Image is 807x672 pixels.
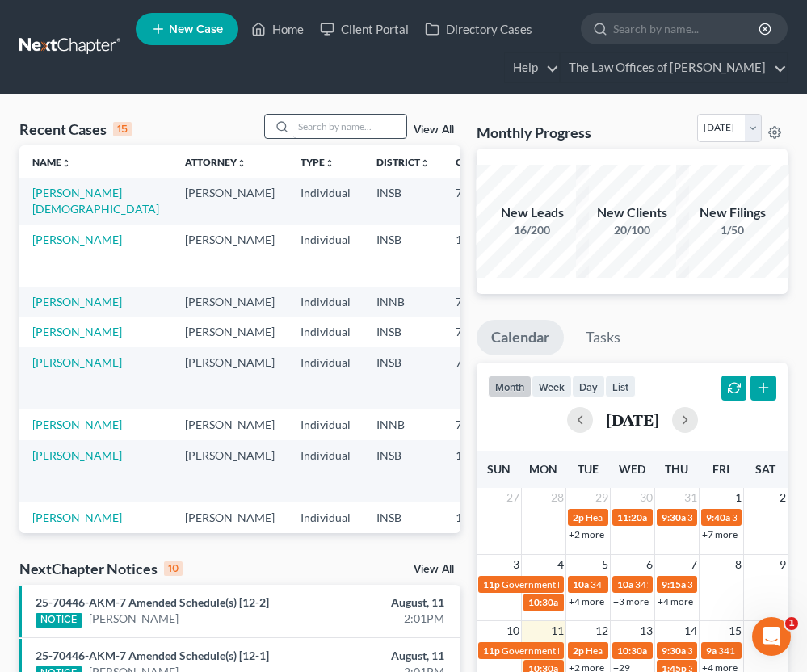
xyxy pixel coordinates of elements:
[420,158,430,168] i: unfold_more
[617,578,633,590] span: 10a
[778,488,788,507] span: 2
[635,578,780,590] span: 341 Meeting for [PERSON_NAME]
[89,611,179,627] a: [PERSON_NAME]
[364,409,443,439] td: INNB
[19,559,183,578] div: NextChapter Notices
[665,462,688,476] span: Thu
[32,510,122,524] a: [PERSON_NAME]
[511,555,521,574] span: 3
[638,621,654,640] span: 13
[662,511,686,523] span: 9:30a
[702,528,738,540] a: +7 more
[36,649,269,662] a: 25-70446-AKM-7 Amended Schedule(s) [12-1]
[488,376,532,397] button: month
[172,440,288,502] td: [PERSON_NAME]
[61,158,71,168] i: unfold_more
[319,648,444,664] div: August, 11
[288,347,364,409] td: Individual
[505,53,559,82] a: Help
[638,488,654,507] span: 30
[572,376,605,397] button: day
[578,462,599,476] span: Tue
[172,409,288,439] td: [PERSON_NAME]
[561,53,787,82] a: The Law Offices of [PERSON_NAME]
[364,317,443,347] td: INSB
[32,156,71,168] a: Nameunfold_more
[556,555,565,574] span: 4
[529,462,557,476] span: Mon
[288,287,364,317] td: Individual
[573,645,584,657] span: 2p
[617,645,647,657] span: 10:30a
[443,347,523,409] td: 7
[733,555,743,574] span: 8
[476,204,589,222] div: New Leads
[376,156,430,168] a: Districtunfold_more
[483,645,500,657] span: 11p
[477,123,591,142] h3: Monthly Progress
[662,578,686,590] span: 9:15a
[576,204,689,222] div: New Clients
[549,621,565,640] span: 11
[288,317,364,347] td: Individual
[36,595,269,609] a: 25-70446-AKM-7 Amended Schedule(s) [12-2]
[319,611,444,627] div: 2:01PM
[364,347,443,409] td: INSB
[683,621,699,640] span: 14
[443,287,523,317] td: 7
[645,555,654,574] span: 6
[32,233,122,246] a: [PERSON_NAME]
[288,440,364,502] td: Individual
[288,178,364,224] td: Individual
[172,502,288,565] td: [PERSON_NAME]
[706,645,717,657] span: 9a
[712,462,729,476] span: Fri
[443,317,523,347] td: 7
[185,156,246,168] a: Attorneyunfold_more
[586,511,712,523] span: Hearing for [PERSON_NAME]
[288,225,364,287] td: Individual
[237,158,246,168] i: unfold_more
[549,488,565,507] span: 28
[594,621,610,640] span: 12
[613,14,761,44] input: Search by name...
[443,225,523,287] td: 13
[456,156,511,168] a: Chapterunfold_more
[172,317,288,347] td: [PERSON_NAME]
[755,462,775,476] span: Sat
[752,617,791,656] iframe: Intercom live chat
[164,561,183,576] div: 10
[319,594,444,611] div: August, 11
[301,156,334,168] a: Typeunfold_more
[364,287,443,317] td: INNB
[443,502,523,565] td: 13
[676,222,789,238] div: 1/50
[443,178,523,224] td: 7
[505,488,521,507] span: 27
[571,320,635,355] a: Tasks
[364,225,443,287] td: INSB
[662,645,686,657] span: 9:30a
[172,287,288,317] td: [PERSON_NAME]
[32,186,159,216] a: [PERSON_NAME][DEMOGRAPHIC_DATA]
[172,347,288,409] td: [PERSON_NAME]
[619,462,645,476] span: Wed
[528,596,558,608] span: 10:30a
[483,578,500,590] span: 11p
[586,645,712,657] span: Hearing for [PERSON_NAME]
[689,555,699,574] span: 7
[172,225,288,287] td: [PERSON_NAME]
[288,502,364,565] td: Individual
[32,355,122,369] a: [PERSON_NAME]
[778,555,788,574] span: 9
[569,528,604,540] a: +2 more
[293,115,406,138] input: Search by name...
[417,15,540,44] a: Directory Cases
[658,595,693,607] a: +4 more
[706,511,730,523] span: 9:40a
[325,158,334,168] i: unfold_more
[288,409,364,439] td: Individual
[32,295,122,309] a: [PERSON_NAME]
[172,178,288,224] td: [PERSON_NAME]
[312,15,417,44] a: Client Portal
